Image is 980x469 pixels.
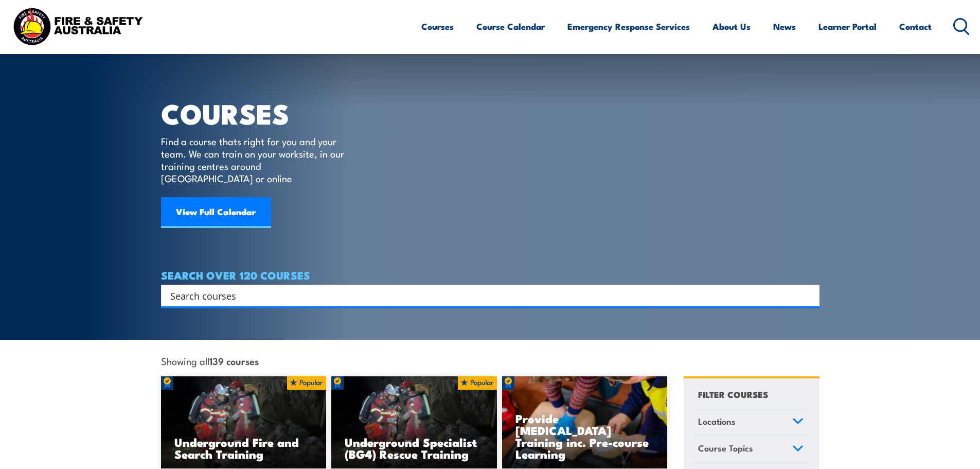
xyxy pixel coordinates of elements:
img: Underground mine rescue [161,376,327,469]
a: Emergency Response Services [567,13,690,40]
a: Course Topics [693,436,808,463]
h4: SEARCH OVER 120 COURSES [161,269,819,281]
a: Locations [693,409,808,436]
a: About Us [712,13,751,40]
a: News [773,13,796,40]
input: Search input [170,288,797,303]
a: Underground Fire and Search Training [161,376,327,469]
p: Find a course thats right for you and your team. We can train on your worksite, in our training c... [161,135,349,184]
img: Underground mine rescue [331,376,497,469]
button: Search magnifier button [801,288,816,303]
a: Provide [MEDICAL_DATA] Training inc. Pre-course Learning [502,376,668,469]
h1: COURSES [161,101,359,125]
a: View Full Calendar [161,197,271,228]
a: Learner Portal [818,13,877,40]
span: Showing all [161,355,259,366]
img: Low Voltage Rescue and Provide CPR [502,376,668,469]
a: Courses [421,13,454,40]
h3: Provide [MEDICAL_DATA] Training inc. Pre-course Learning [515,412,654,460]
h3: Underground Fire and Search Training [174,436,313,460]
strong: 139 courses [209,354,259,368]
h4: FILTER COURSES [698,387,768,401]
a: Course Calendar [476,13,545,40]
span: Course Topics [698,441,753,455]
h3: Underground Specialist (BG4) Rescue Training [345,436,484,460]
form: Search form [172,288,799,303]
a: Contact [899,13,932,40]
span: Locations [698,414,736,428]
a: Underground Specialist (BG4) Rescue Training [331,376,497,469]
